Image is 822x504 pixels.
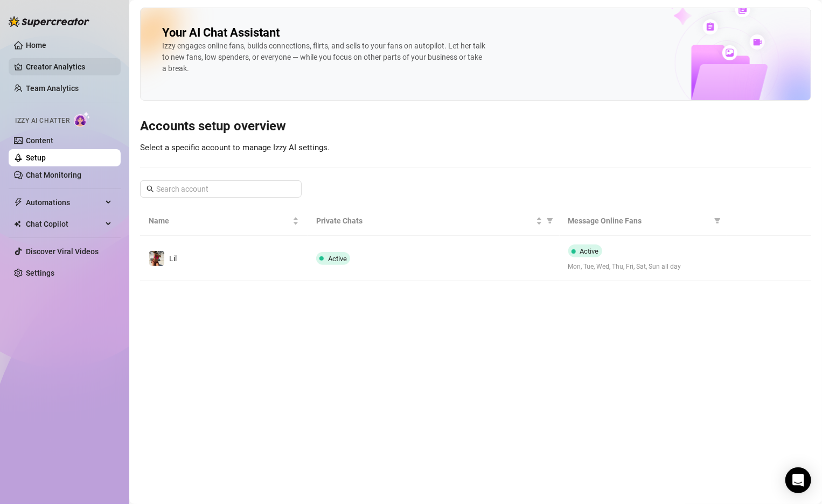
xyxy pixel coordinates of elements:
[545,213,555,229] span: filter
[149,251,164,266] img: Lil
[26,41,46,50] a: Home
[712,213,723,229] span: filter
[149,215,290,227] span: Name
[785,467,811,493] div: Open Intercom Messenger
[316,215,533,227] span: Private Chats
[26,247,99,256] a: Discover Viral Videos
[15,116,69,126] span: Izzy AI Chatter
[74,111,90,127] img: AI Chatter
[26,215,102,233] span: Chat Copilot
[140,118,811,135] h3: Accounts setup overview
[328,255,347,263] span: Active
[156,183,287,195] input: Search account
[169,254,177,263] span: Lil
[14,198,23,207] span: thunderbolt
[140,143,330,152] span: Select a specific account to manage Izzy AI settings.
[26,136,53,145] a: Content
[568,215,710,227] span: Message Online Fans
[714,218,721,224] span: filter
[140,206,308,236] th: Name
[162,40,485,74] div: Izzy engages online fans, builds connections, flirts, and sells to your fans on autopilot. Let he...
[147,185,154,193] span: search
[580,247,599,255] span: Active
[308,206,559,236] th: Private Chats
[26,194,102,211] span: Automations
[26,84,79,93] a: Team Analytics
[162,25,280,40] h2: Your AI Chat Assistant
[568,262,719,272] span: Mon, Tue, Wed, Thu, Fri, Sat, Sun all day
[26,171,81,179] a: Chat Monitoring
[14,220,21,228] img: Chat Copilot
[26,58,112,75] a: Creator Analytics
[26,153,46,162] a: Setup
[9,16,89,27] img: logo-BBDzfeDw.svg
[547,218,553,224] span: filter
[26,269,54,277] a: Settings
